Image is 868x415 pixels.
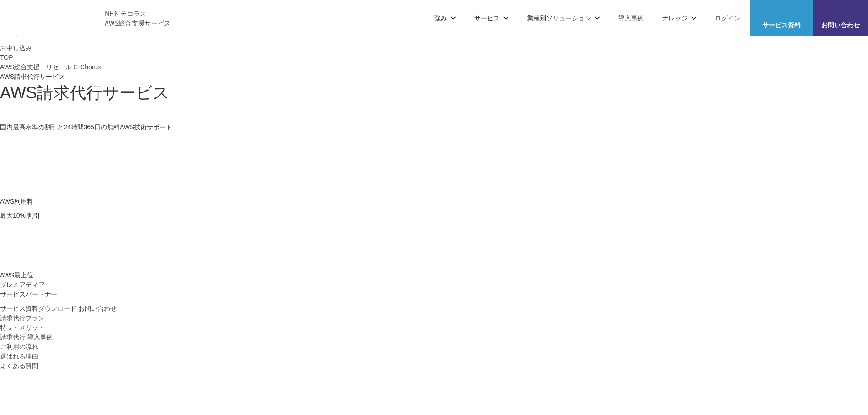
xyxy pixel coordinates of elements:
p: 業種別ソリューション [527,13,600,23]
span: お問い合わせ [813,20,868,30]
img: お問い合わせ [833,7,848,18]
img: AWS総合支援サービス C-Chorus [14,7,91,29]
a: お問い合わせ [78,304,117,313]
img: AWS総合支援サービス C-Chorus サービス資料 [774,7,789,18]
a: 導入事例 [618,13,644,23]
span: NHN テコラス AWS総合支援サービス [105,9,171,28]
span: お問い合わせ [78,305,117,312]
a: AWS総合支援サービス C-Chorus NHN テコラスAWS総合支援サービス [14,7,171,29]
p: ナレッジ [662,13,697,23]
span: 10 [13,212,20,219]
p: サービス [474,13,509,23]
a: ログイン [715,13,740,23]
span: サービス資料 [750,20,813,30]
p: 強み [434,13,456,23]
